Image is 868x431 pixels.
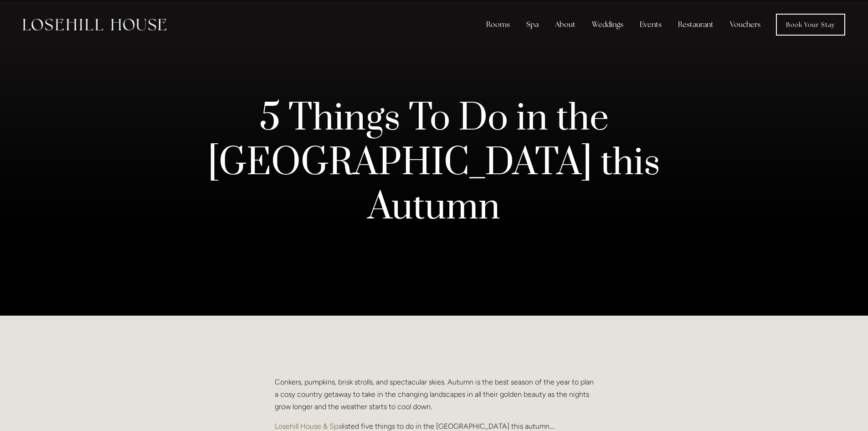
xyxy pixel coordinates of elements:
[671,16,721,34] div: Restaurant
[23,19,166,31] img: Losehill House
[776,14,845,36] a: Book Your Stay
[275,422,342,431] a: Losehill House & Spa
[519,16,546,34] div: Spa
[585,16,631,34] div: Weddings
[275,376,594,413] p: Conkers, pumpkins, brisk strolls, and spectacular skies. Autumn is the best season of the year to...
[632,16,669,34] div: Events
[479,16,517,34] div: Rooms
[723,16,768,34] a: Vouchers
[202,97,667,230] div: 5 Things To Do in the [GEOGRAPHIC_DATA] this Autumn
[548,16,583,34] div: About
